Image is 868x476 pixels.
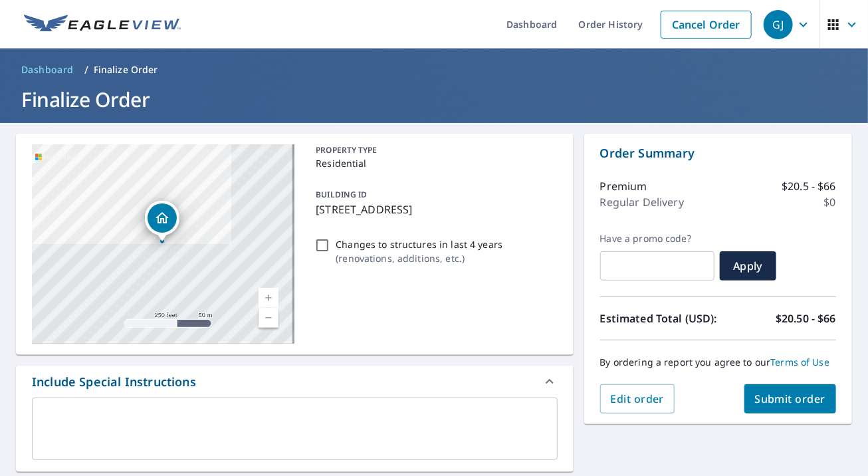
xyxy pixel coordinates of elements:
[744,384,837,414] button: Submit order
[661,11,752,39] a: Cancel Order
[755,392,826,406] span: Submit order
[730,259,766,273] span: Apply
[824,194,836,210] p: $0
[259,308,278,328] a: Current Level 17, Zoom Out
[259,288,278,308] a: Current Level 17, Zoom In
[336,251,502,265] p: ( renovations, additions, etc. )
[94,63,158,76] p: Finalize Order
[316,156,552,170] p: Residential
[600,178,647,194] p: Premium
[316,144,552,156] p: PROPERTY TYPE
[600,356,836,368] p: By ordering a report you agree to our
[600,194,684,210] p: Regular Delivery
[16,59,852,80] nav: breadcrumb
[16,86,852,113] h1: Finalize Order
[776,310,836,326] p: $20.50 - $66
[720,251,776,281] button: Apply
[764,10,793,39] div: GJ
[316,189,367,200] p: BUILDING ID
[16,366,574,398] div: Include Special Instructions
[771,356,830,368] a: Terms of Use
[316,201,552,217] p: [STREET_ADDRESS]
[600,384,675,414] button: Edit order
[84,62,88,78] li: /
[336,237,502,251] p: Changes to structures in last 4 years
[16,59,79,80] a: Dashboard
[24,15,181,35] img: EV Logo
[782,178,836,194] p: $20.5 - $66
[32,373,196,391] div: Include Special Instructions
[600,233,714,245] label: Have a promo code?
[21,63,74,76] span: Dashboard
[611,392,665,406] span: Edit order
[600,144,836,162] p: Order Summary
[145,201,179,242] div: Dropped pin, building 1, Residential property, 10609 French Fort Dr Olive Branch, MS 38654
[600,310,718,326] p: Estimated Total (USD):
